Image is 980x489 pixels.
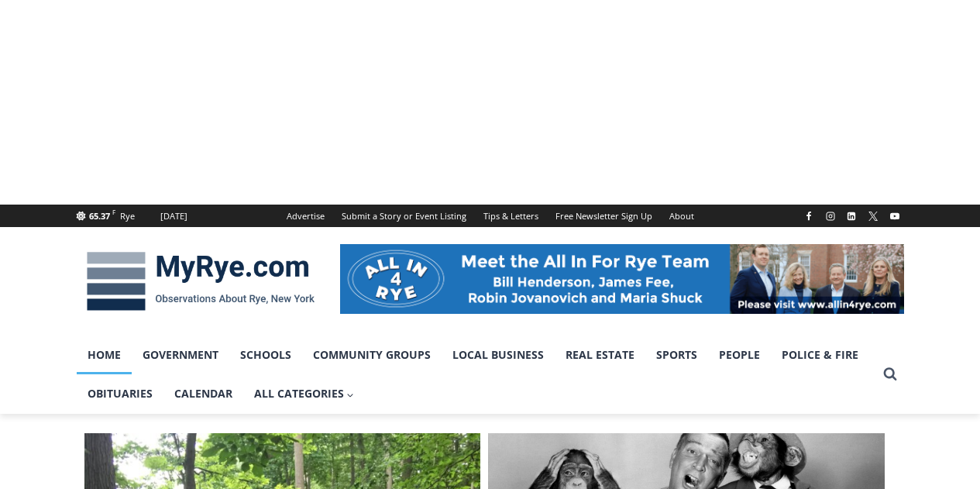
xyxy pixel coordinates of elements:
[278,205,703,227] nav: Secondary Navigation
[229,336,302,374] a: Schools
[876,360,904,388] button: View Search Form
[555,336,645,374] a: Real Estate
[442,336,555,374] a: Local Business
[254,385,355,402] span: All Categories
[842,207,861,226] a: Linkedin
[120,209,135,223] div: Rye
[661,205,703,227] a: About
[243,374,366,413] a: All Categories
[547,205,661,227] a: Free Newsletter Sign Up
[77,241,325,322] img: MyRye.com
[340,244,904,314] img: All in for Rye
[89,210,110,222] span: 65.37
[160,209,187,223] div: [DATE]
[771,336,869,374] a: Police & Fire
[821,207,840,226] a: Instagram
[132,336,229,374] a: Government
[302,336,442,374] a: Community Groups
[645,336,708,374] a: Sports
[278,205,333,227] a: Advertise
[708,336,771,374] a: People
[77,336,132,374] a: Home
[77,374,163,413] a: Obituaries
[112,208,115,216] span: F
[475,205,547,227] a: Tips & Letters
[333,205,475,227] a: Submit a Story or Event Listing
[864,207,882,226] a: X
[163,374,243,413] a: Calendar
[77,336,876,414] nav: Primary Navigation
[799,207,818,226] a: Facebook
[885,207,904,226] a: YouTube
